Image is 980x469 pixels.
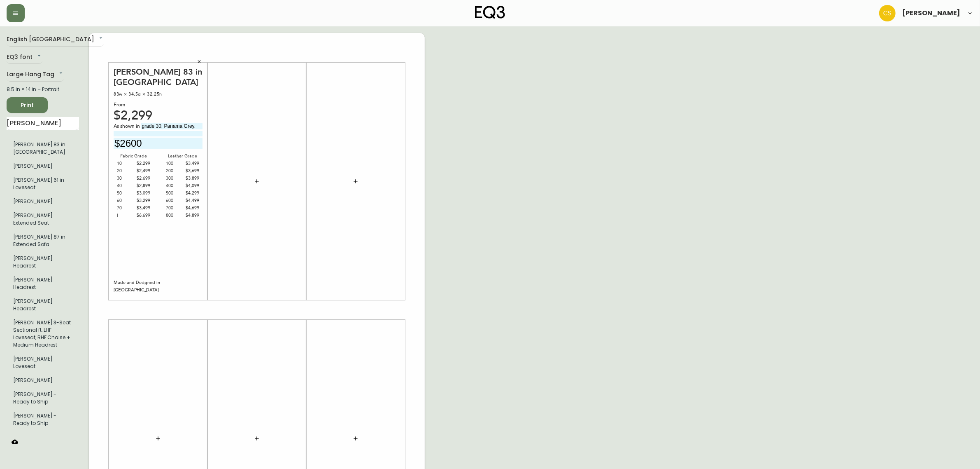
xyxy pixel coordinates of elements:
[902,10,960,16] span: [PERSON_NAME]
[166,197,183,204] div: 600
[7,195,79,209] li: Large Hang Tag
[182,212,199,219] div: $4,899
[182,197,199,204] div: $4,499
[7,352,79,373] li: Large Hang Tag
[7,138,79,159] li: Large Hang Tag
[166,190,183,197] div: 500
[117,197,134,204] div: 60
[114,91,203,98] div: 83w × 34.5d × 32.25h
[134,167,151,175] div: $2,499
[117,167,134,175] div: 20
[7,387,79,409] li: Large Hang Tag
[182,160,199,167] div: $3,499
[134,182,151,190] div: $2,899
[134,190,151,197] div: $3,099
[7,68,64,82] div: Large Hang Tag
[166,212,183,219] div: 800
[7,251,79,273] li: Large Hang Tag
[117,204,134,212] div: 70
[114,101,203,109] div: From
[141,123,203,129] input: fabric/leather and leg
[7,230,79,251] li: Large Hang Tag
[182,167,199,175] div: $3,699
[163,152,203,160] div: Leather Grade
[13,100,41,110] span: Print
[475,6,505,19] img: logo
[117,212,134,219] div: I
[7,373,79,387] li: Large Hang Tag
[114,138,203,149] input: price excluding $
[7,316,79,352] li: Large Hang Tag
[166,175,183,182] div: 300
[7,409,79,430] li: Large Hang Tag
[114,152,154,160] div: Fabric Grade
[7,209,79,230] li: Large Hang Tag
[114,279,203,294] div: Made and Designed in [GEOGRAPHIC_DATA]
[117,160,134,167] div: 10
[7,117,79,130] input: Search
[7,97,48,113] button: Print
[7,33,104,47] div: English [GEOGRAPHIC_DATA]
[134,212,151,219] div: $6,699
[182,190,199,197] div: $4,299
[114,123,141,130] span: As shown in
[166,167,183,175] div: 200
[134,204,151,212] div: $3,499
[117,190,134,197] div: 50
[114,112,203,120] div: $2,299
[7,86,79,93] div: 8.5 in × 14 in – Portrait
[7,173,79,195] li: Large Hang Tag
[166,204,183,212] div: 700
[166,182,183,190] div: 400
[134,197,151,204] div: $3,299
[134,160,151,167] div: $2,299
[134,175,151,182] div: $2,699
[166,160,183,167] div: 100
[7,294,79,316] li: Large Hang Tag
[7,51,42,64] div: EQ3 font
[879,5,896,21] img: 996bfd46d64b78802a67b62ffe4c27a2
[114,67,203,88] div: [PERSON_NAME] 83 in [GEOGRAPHIC_DATA]
[117,175,134,182] div: 30
[117,182,134,190] div: 40
[182,175,199,182] div: $3,899
[7,159,79,173] li: Large Hang Tag
[182,182,199,190] div: $4,099
[7,273,79,294] li: Large Hang Tag
[182,204,199,212] div: $4,699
